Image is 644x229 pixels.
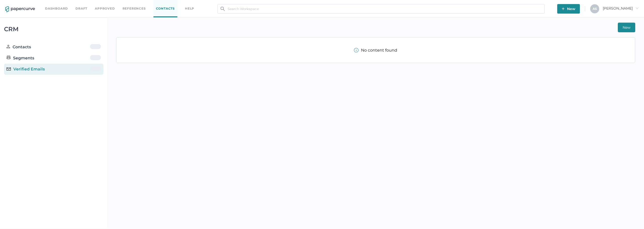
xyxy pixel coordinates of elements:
div: CRM [4,27,103,31]
input: Search Workspace [217,4,545,14]
div: Verified Emails [7,66,45,72]
div: No content found [354,48,397,53]
div: Segments [7,55,34,61]
img: email-icon-black.c777dcea.svg [7,67,11,70]
img: person.20a629c4.svg [7,45,10,48]
span: A S [593,7,597,11]
span: New [562,4,575,14]
button: New [557,4,580,14]
a: Dashboard [45,6,68,11]
img: papercurve-logo-colour.7244d18c.svg [5,6,35,12]
i: arrow_right [635,6,639,10]
img: plus-white.e19ec114.svg [562,7,565,10]
img: info-tooltip-active.a952ecf1.svg [354,48,358,53]
a: Draft [75,6,87,11]
img: search.bf03fe8b.svg [221,7,225,11]
span: [PERSON_NAME] [603,6,639,11]
a: Approved [95,6,115,11]
div: help [185,6,194,11]
a: References [123,6,146,11]
div: Contacts [7,44,31,50]
img: segments.b9481e3d.svg [7,55,11,59]
button: New [618,23,635,32]
span: New [623,23,630,32]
